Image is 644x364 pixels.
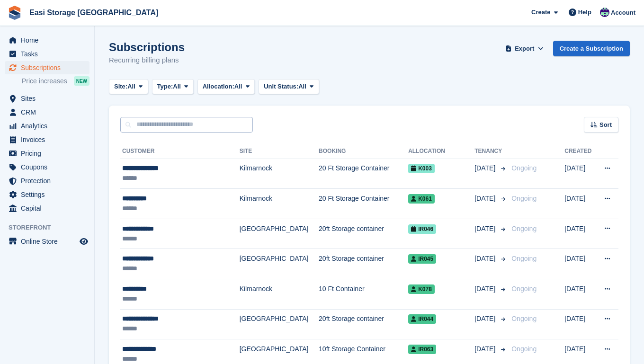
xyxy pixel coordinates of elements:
[22,76,89,86] a: Price increases NEW
[240,249,319,279] td: [GEOGRAPHIC_DATA]
[408,164,435,173] span: K003
[21,174,78,187] span: Protection
[173,82,181,91] span: All
[21,147,78,160] span: Pricing
[319,144,408,159] th: Booking
[564,219,596,249] td: [DATE]
[511,164,537,172] span: Ongoing
[21,106,78,119] span: CRM
[408,224,436,234] span: IR046
[21,34,78,47] span: Home
[240,144,319,159] th: Site
[515,44,534,53] span: Export
[408,144,474,159] th: Allocation
[298,82,306,91] span: All
[5,61,89,74] a: menu
[5,47,89,61] a: menu
[157,82,173,91] span: Type:
[600,8,609,17] img: Steven Cusick
[8,6,22,20] img: stora-icon-8386f47178a22dfd0bd8f6a31ec36ba5ce8667c1dd55bd0f319d3a0aa187defe.svg
[553,41,630,56] a: Create a Subscription
[109,79,148,95] button: Site: All
[564,279,596,310] td: [DATE]
[5,92,89,105] a: menu
[22,77,67,86] span: Price increases
[5,235,89,248] a: menu
[564,159,596,189] td: [DATE]
[319,249,408,279] td: 20ft Storage container
[564,249,596,279] td: [DATE]
[611,8,635,18] span: Account
[240,309,319,339] td: [GEOGRAPHIC_DATA]
[474,314,497,324] span: [DATE]
[474,144,508,159] th: Tenancy
[511,285,537,293] span: Ongoing
[5,160,89,174] a: menu
[264,82,298,91] span: Unit Status:
[21,235,78,248] span: Online Store
[9,223,94,232] span: Storefront
[578,8,591,17] span: Help
[564,189,596,219] td: [DATE]
[234,82,242,91] span: All
[152,79,194,95] button: Type: All
[319,309,408,339] td: 20ft Storage container
[408,314,436,324] span: IR044
[240,219,319,249] td: [GEOGRAPHIC_DATA]
[21,47,78,61] span: Tasks
[240,189,319,219] td: Kilmarnock
[109,41,185,53] h1: Subscriptions
[120,144,240,159] th: Customer
[259,79,319,95] button: Unit Status: All
[5,147,89,160] a: menu
[197,79,255,95] button: Allocation: All
[474,344,497,354] span: [DATE]
[5,188,89,201] a: menu
[474,254,497,264] span: [DATE]
[5,34,89,47] a: menu
[5,119,89,133] a: menu
[5,202,89,215] a: menu
[74,76,89,86] div: NEW
[21,92,78,105] span: Sites
[531,8,550,17] span: Create
[240,159,319,189] td: Kilmarnock
[109,55,185,66] p: Recurring billing plans
[78,236,89,247] a: Preview store
[564,144,596,159] th: Created
[21,119,78,133] span: Analytics
[5,174,89,187] a: menu
[203,82,234,91] span: Allocation:
[319,219,408,249] td: 20ft Storage container
[21,188,78,201] span: Settings
[504,41,546,56] button: Export
[26,5,162,20] a: Easi Storage [GEOGRAPHIC_DATA]
[408,345,436,354] span: IR063
[511,315,537,322] span: Ongoing
[114,82,127,91] span: Site:
[240,279,319,310] td: Kilmarnock
[474,194,497,204] span: [DATE]
[511,345,537,353] span: Ongoing
[21,61,78,74] span: Subscriptions
[21,202,78,215] span: Capital
[319,159,408,189] td: 20 Ft Storage Container
[127,82,135,91] span: All
[408,284,435,294] span: K078
[564,309,596,339] td: [DATE]
[5,106,89,119] a: menu
[408,194,435,204] span: K061
[474,224,497,234] span: [DATE]
[511,255,537,262] span: Ongoing
[511,195,537,202] span: Ongoing
[511,225,537,232] span: Ongoing
[5,133,89,146] a: menu
[21,160,78,174] span: Coupons
[408,254,436,264] span: IR045
[319,189,408,219] td: 20 Ft Storage Container
[21,133,78,146] span: Invoices
[319,279,408,310] td: 10 Ft Container
[474,284,497,294] span: [DATE]
[599,120,612,130] span: Sort
[474,163,497,173] span: [DATE]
